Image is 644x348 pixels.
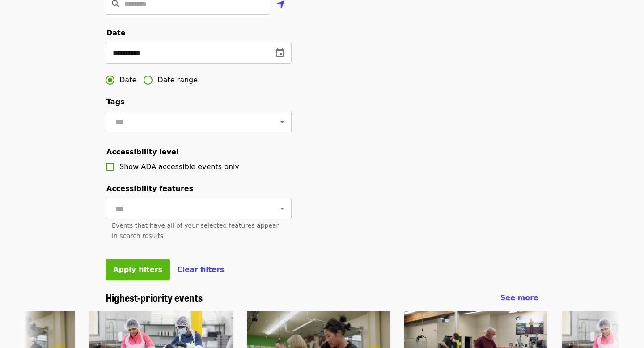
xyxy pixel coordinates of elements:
span: See more [500,293,538,302]
span: Highest-priority events [106,289,203,305]
button: Open [276,202,288,215]
span: Accessibility level [106,148,178,156]
button: Open [276,115,288,128]
button: Clear filters [177,264,225,275]
span: Events that have all of your selected features appear in search results [112,222,279,239]
a: See more [500,293,538,303]
span: Accessibility features [106,184,193,193]
button: Apply filters [106,259,170,280]
span: Show ADA accessible events only [119,162,239,171]
div: Highest-priority events [98,291,546,304]
span: Apply filters [113,265,162,274]
span: Date [106,29,126,37]
a: Highest-priority events [106,291,203,304]
span: Date range [157,75,198,85]
span: Tags [106,98,125,106]
button: change date [269,42,291,64]
span: Date [119,75,136,85]
span: Clear filters [177,265,225,274]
